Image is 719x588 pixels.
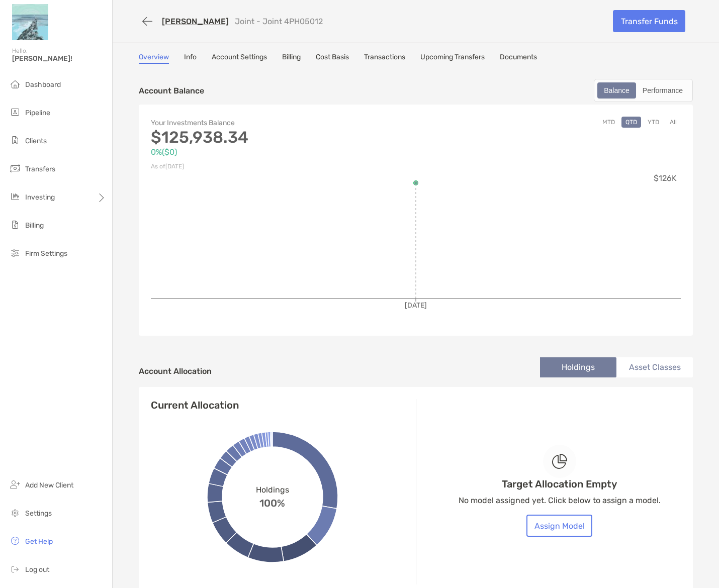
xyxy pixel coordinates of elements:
[151,117,416,129] p: Your Investments Balance
[25,137,47,145] span: Clients
[25,109,50,117] span: Pipeline
[162,17,229,26] a: [PERSON_NAME]
[316,53,349,64] a: Cost Basis
[637,83,688,97] div: Performance
[9,535,21,547] img: get-help icon
[25,249,67,258] span: Firm Settings
[9,106,21,118] img: pipeline icon
[616,357,693,377] li: Asset Classes
[420,53,485,64] a: Upcoming Transfers
[25,509,52,518] span: Settings
[654,173,677,183] tspan: $126K
[9,134,21,146] img: clients icon
[459,494,661,507] p: No model assigned yet. Click below to assign a model.
[184,53,197,64] a: Info
[139,84,204,97] p: Account Balance
[9,247,21,259] img: firm-settings icon
[502,478,617,490] h4: Target Allocation Empty
[9,190,21,203] img: investing icon
[139,366,212,376] h4: Account Allocation
[151,399,239,411] h4: Current Allocation
[139,53,169,64] a: Overview
[25,537,53,546] span: Get Help
[598,117,619,128] button: MTD
[212,53,267,64] a: Account Settings
[25,165,55,173] span: Transfers
[9,507,21,519] img: settings icon
[25,221,44,230] span: Billing
[9,78,21,90] img: dashboard icon
[25,481,73,489] span: Add New Client
[526,515,592,537] button: Assign Model
[25,80,61,89] span: Dashboard
[151,131,416,144] p: $125,938.34
[9,219,21,231] img: billing icon
[405,301,427,310] tspan: [DATE]
[364,53,405,64] a: Transactions
[235,17,323,26] p: Joint - Joint 4PH05012
[540,357,616,377] li: Holdings
[500,53,537,64] a: Documents
[282,53,301,64] a: Billing
[9,478,21,491] img: add_new_client icon
[151,146,416,158] p: 0% ( $0 )
[594,79,693,102] div: segmented control
[151,160,416,173] p: As of [DATE]
[12,4,48,40] img: Zoe Logo
[256,485,289,495] span: Holdings
[9,162,21,174] img: transfers icon
[598,83,635,97] div: Balance
[25,565,49,574] span: Log out
[259,495,285,509] span: 100%
[25,193,55,202] span: Investing
[621,117,641,128] button: QTD
[613,10,685,32] a: Transfer Funds
[666,117,681,128] button: All
[644,117,663,128] button: YTD
[12,54,106,63] span: [PERSON_NAME]!
[9,563,21,575] img: logout icon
